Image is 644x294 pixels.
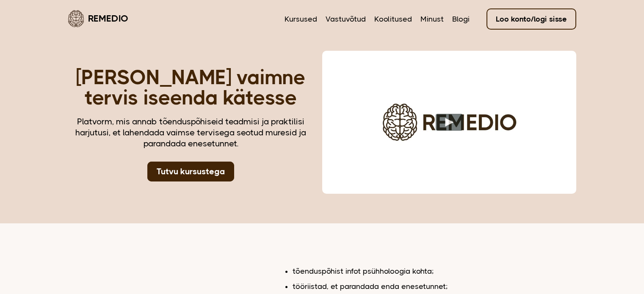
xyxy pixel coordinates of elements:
a: Vastuvõtud [326,14,366,25]
img: Remedio logo [68,10,84,27]
a: Minust [420,14,444,25]
a: Koolitused [374,14,412,25]
a: Loo konto/logi sisse [486,8,576,30]
li: tõenduspõhist infot psühholoogia kohta; [293,266,576,277]
h1: [PERSON_NAME] vaimne tervis iseenda kätesse [68,67,314,108]
a: Tutvu kursustega [147,162,234,181]
a: Blogi [452,14,470,25]
a: Remedio [68,8,128,28]
button: Play video [435,114,463,131]
a: Kursused [285,14,317,25]
div: Platvorm, mis annab tõenduspõhiseid teadmisi ja praktilisi harjutusi, et lahendada vaimse tervise... [68,116,314,149]
li: tööriistad, et parandada enda enesetunnet; [293,281,576,292]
